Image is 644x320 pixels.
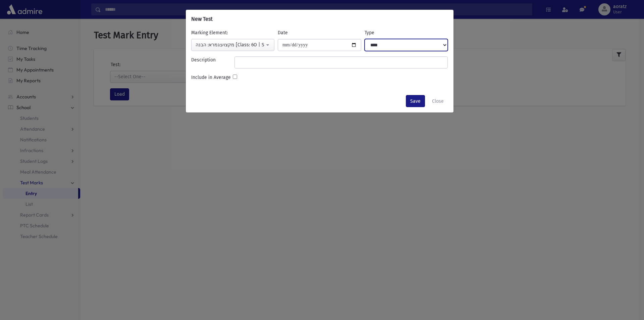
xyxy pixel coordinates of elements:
label: Description [190,56,233,66]
div: מקצוע:גמרא: הבנה [Class: 6O | Subject: Hebrew] [196,41,265,48]
button: Save [406,95,425,107]
label: Marking Element: [191,29,228,36]
h6: New Test [191,15,213,23]
label: Date [278,29,288,36]
label: Include in Average [190,74,233,81]
button: Close [428,95,448,107]
label: Type [365,29,374,36]
button: מקצוע:גמרא: הבנה [Class: 6O | Subject: Hebrew] [191,39,275,51]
